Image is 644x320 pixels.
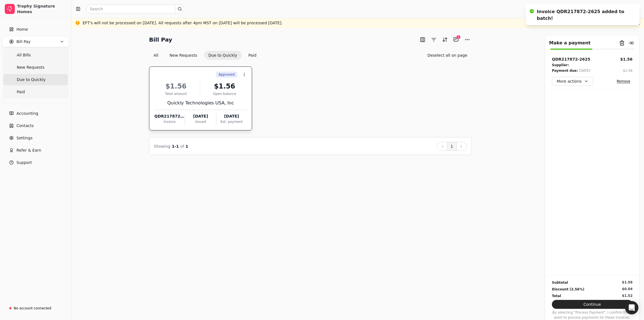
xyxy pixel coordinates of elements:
[216,113,247,119] div: [DATE]
[552,286,584,292] div: Discount (2.56%)
[2,36,69,47] button: Bill Pay
[622,293,633,298] div: $1.52
[552,62,569,68] div: Supplier:
[623,68,633,73] div: $1.56
[463,35,472,44] button: More
[16,39,30,45] span: Bill Pay
[165,51,202,60] button: New Requests
[552,293,561,299] div: Total
[16,160,32,166] span: Support
[14,306,51,311] div: No account connected
[2,120,69,131] a: Contacts
[86,4,184,13] input: Search
[447,142,457,151] button: 1
[16,111,38,116] span: Accounting
[552,310,633,320] p: By selecting "Process Payment", I confirm that I want to process payments for these invoices.
[620,56,633,62] button: $1.56
[154,81,198,91] div: $1.56
[17,89,25,95] span: Paid
[552,280,568,285] div: Subtotal
[186,144,188,149] span: 1
[3,86,68,97] a: Paid
[549,40,590,46] div: Make a payment
[149,51,261,60] div: Invoice filter options
[2,145,69,156] button: Refer & Earn
[244,51,261,60] button: Paid
[537,8,628,22] div: Invoice QDR217872-2625 added to batch!
[16,135,32,141] span: Settings
[154,100,247,106] div: Quickly Technologies USA, Inc
[2,24,69,35] a: Home
[17,52,31,58] span: All Bills
[2,108,69,119] a: Accounting
[17,77,46,83] span: Due to Quickly
[2,132,69,144] a: Settings
[16,27,28,32] span: Home
[185,113,216,119] div: [DATE]
[16,123,34,129] span: Contacts
[614,78,633,85] button: Remove
[452,35,461,44] button: Batch (1)
[423,51,472,60] button: Deselect all on page
[552,300,633,309] button: Continue
[204,51,242,60] button: Due to Quickly
[202,91,247,96] div: Open balance
[440,35,449,44] button: Sort
[622,286,633,292] div: $0.04
[216,119,247,124] div: Est. payment
[149,35,172,44] h2: Bill Pay
[2,303,69,313] a: No account connected
[623,68,633,73] button: $1.56
[3,74,68,85] a: Due to Quickly
[83,20,283,26] div: EFT's will not be processed on [DATE]. All requests after 4pm MST on [DATE] will be processed [DA...
[219,72,235,77] span: Approved
[180,144,184,149] span: of
[552,68,578,73] div: Payment due:
[17,65,44,70] span: New Requests
[3,62,68,73] a: New Requests
[154,144,170,149] span: Showing
[154,119,185,124] div: Invoice
[16,147,41,153] span: Refer & Earn
[17,3,66,15] div: Trophy Signature Homes
[625,301,638,314] div: Open Intercom Messenger
[149,51,163,60] button: All
[579,68,590,73] div: [DATE]
[154,91,198,96] div: Total amount
[622,280,633,285] div: $1.56
[202,81,247,91] div: $1.56
[154,113,185,119] div: QDR217872-2625
[2,157,69,168] button: Support
[552,77,593,86] button: More actions
[185,119,216,124] div: Issued
[3,49,68,61] a: All Bills
[172,144,179,149] span: 1 - 1
[456,35,461,39] div: 1
[552,56,590,62] div: QDR217872-2625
